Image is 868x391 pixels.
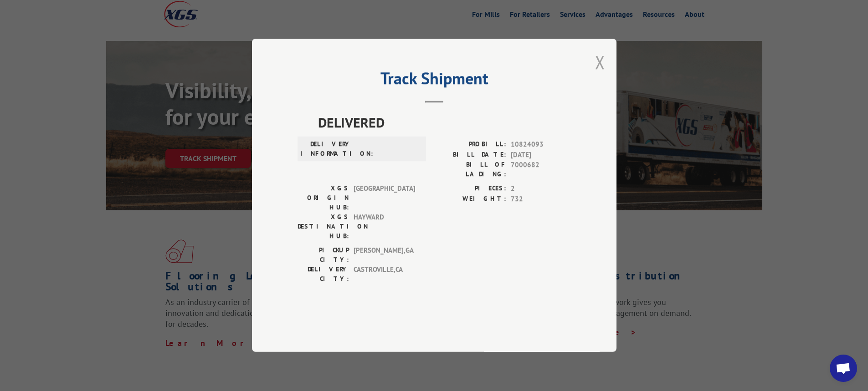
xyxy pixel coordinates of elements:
[298,184,349,213] label: XGS ORIGIN HUB:
[298,246,349,265] label: PICKUP CITY:
[300,140,352,159] label: DELIVERY INFORMATION:
[354,184,415,213] span: [GEOGRAPHIC_DATA]
[511,160,571,179] span: 7000682
[434,150,506,160] label: BILL DATE:
[434,140,506,150] label: PROBILL:
[298,265,349,284] label: DELIVERY CITY:
[298,72,571,89] h2: Track Shipment
[595,50,605,74] button: Close modal
[434,160,506,179] label: BILL OF LADING:
[511,194,571,204] span: 732
[354,265,415,284] span: CASTROVILLE , CA
[511,184,571,194] span: 2
[511,150,571,160] span: [DATE]
[830,355,857,382] div: Open chat
[298,213,349,241] label: XGS DESTINATION HUB:
[354,246,415,265] span: [PERSON_NAME] , GA
[318,112,571,133] span: DELIVERED
[434,194,506,204] label: WEIGHT:
[354,213,415,241] span: HAYWARD
[434,184,506,194] label: PIECES:
[511,140,571,150] span: 10824093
